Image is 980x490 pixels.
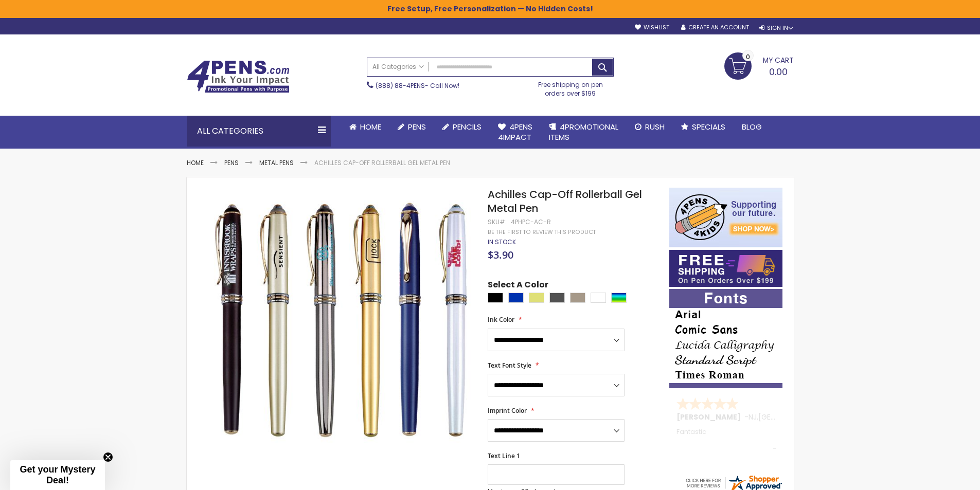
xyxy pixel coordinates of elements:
[635,24,669,31] a: Wishlist
[895,462,980,490] iframe: Google Customer Reviews
[453,121,482,132] span: Pencils
[527,77,614,97] div: Free shipping on pen orders over $199
[490,116,541,149] a: 4Pens4impact
[488,406,527,415] span: Imprint Color
[669,289,782,388] img: font-personalization-examples
[488,238,516,246] span: In stock
[389,116,434,138] a: Pens
[549,293,565,303] div: Gunmetal
[341,116,389,138] a: Home
[372,63,424,71] span: All Categories
[627,116,673,138] a: Rush
[676,412,744,422] span: [PERSON_NAME]
[187,60,290,93] img: 4Pens Custom Pens and Promotional Products
[314,159,450,167] li: Achilles Cap-Off Rollerball Gel Metal Pen
[488,248,513,262] span: $3.90
[488,361,531,370] span: Text Font Style
[734,116,770,138] a: Blog
[187,116,331,147] div: All Categories
[488,228,596,236] a: Be the first to review this product
[529,293,544,303] div: Gold
[488,293,503,303] div: Black
[692,121,725,132] span: Specials
[207,187,474,453] img: Achilles Cap-Off Rollerball Gel Metal Pen
[746,52,750,62] span: 0
[570,293,585,303] div: Nickel
[488,238,516,246] div: Availability
[488,217,507,226] strong: SKU
[673,116,734,138] a: Specials
[669,250,782,287] img: Free shipping on orders over $199
[10,460,105,490] div: Get your Mystery Deal!Close teaser
[259,158,294,167] a: Metal Pens
[541,116,627,149] a: 4PROMOTIONALITEMS
[488,315,514,324] span: Ink Color
[488,187,642,215] span: Achilles Cap-Off Rollerball Gel Metal Pen
[488,451,520,460] span: Text Line 1
[769,65,788,78] span: 0.00
[408,121,426,132] span: Pens
[367,58,429,75] a: All Categories
[611,293,627,303] div: Assorted
[376,81,425,90] a: (888) 88-4PENS
[187,158,204,167] a: Home
[758,412,834,422] span: [GEOGRAPHIC_DATA]
[681,24,749,31] a: Create an Account
[376,81,459,90] span: - Call Now!
[434,116,490,138] a: Pencils
[742,121,762,132] span: Blog
[749,412,757,422] span: NJ
[591,293,606,303] div: White
[669,188,782,247] img: 4pens 4 kids
[360,121,381,132] span: Home
[744,412,834,422] span: - ,
[498,121,532,142] span: 4Pens 4impact
[724,52,794,78] a: 0.00 0
[511,218,551,226] div: 4PHPC-AC-R
[676,428,776,450] div: Fantastic
[20,464,95,485] span: Get your Mystery Deal!
[508,293,524,303] div: Blue
[488,279,548,293] span: Select A Color
[549,121,618,142] span: 4PROMOTIONAL ITEMS
[103,452,113,462] button: Close teaser
[645,121,665,132] span: Rush
[759,24,793,32] div: Sign In
[224,158,239,167] a: Pens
